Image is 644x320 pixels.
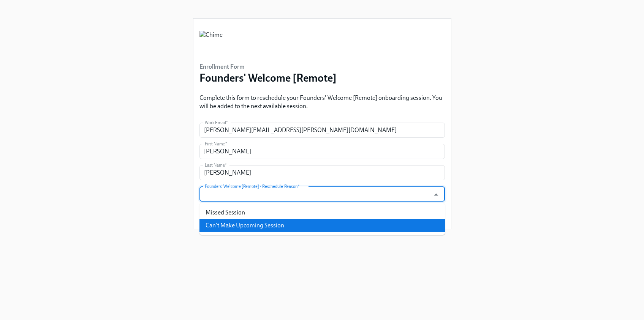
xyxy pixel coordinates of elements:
button: Close [430,189,442,200]
li: Missed Session [199,206,445,219]
h6: Enrollment Form [199,63,337,71]
li: Can't Make Upcoming Session [199,219,445,232]
p: Complete this form to reschedule your Founders' Welcome [Remote] onboarding session. You will be ... [199,94,445,110]
img: Chime [199,31,223,54]
h3: Founders' Welcome [Remote] [199,71,337,85]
